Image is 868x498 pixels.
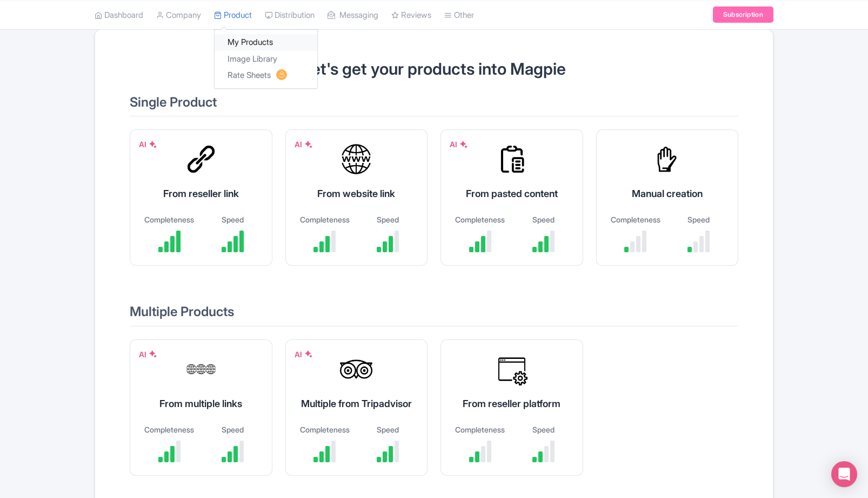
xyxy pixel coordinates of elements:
div: AI [139,349,157,360]
h2: Single Product [130,95,738,116]
div: Speed [206,214,259,225]
div: Speed [206,424,259,435]
h2: Multiple Products [130,305,738,326]
div: Completeness [299,214,351,225]
div: Manual creation [610,186,725,201]
img: AI Symbol [149,140,157,149]
div: AI [450,139,468,150]
div: Completeness [143,214,196,225]
div: AI [295,349,313,360]
div: Completeness [143,424,196,435]
div: From multiple links [143,396,259,411]
div: AI [295,139,313,150]
h1: Let's get your products into Magpie [130,60,738,78]
div: From reseller link [143,186,259,201]
img: AI Symbol [149,350,157,358]
img: AI Symbol [304,350,313,358]
div: From reseller platform [454,396,570,411]
div: Speed [672,214,725,225]
div: Speed [517,424,570,435]
div: From website link [299,186,415,201]
img: AI Symbol [459,140,468,149]
a: My Products [215,34,317,51]
a: Subscription [713,6,773,23]
div: From pasted content [454,186,570,201]
div: Completeness [454,214,506,225]
a: Rate Sheets [215,67,317,84]
div: Speed [362,424,414,435]
div: Speed [362,214,414,225]
a: Image Library [215,50,317,67]
img: AI Symbol [304,140,313,149]
div: Completeness [299,424,351,435]
div: Multiple from Tripadvisor [299,396,415,411]
div: Open Intercom Messenger [831,461,857,487]
a: Manual creation Completeness Speed [596,129,739,279]
div: AI [139,139,157,150]
div: Speed [517,214,570,225]
div: Completeness [610,214,662,225]
div: Completeness [454,424,506,435]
